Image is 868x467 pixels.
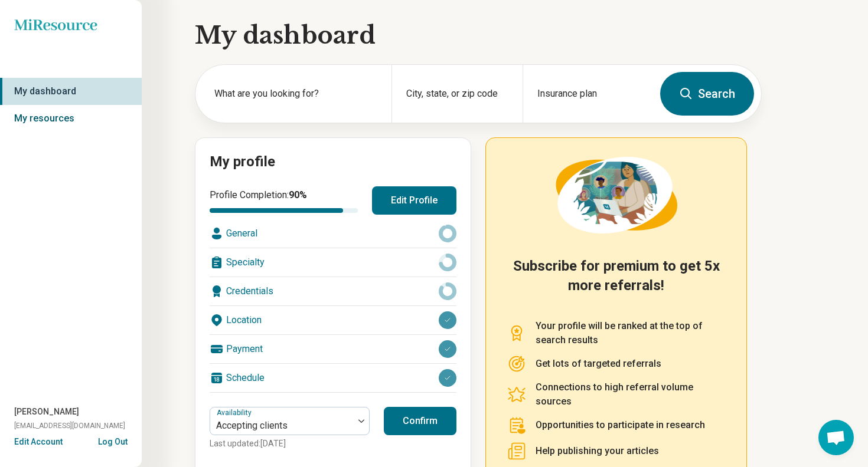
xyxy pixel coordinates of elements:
div: Payment [210,335,456,363]
p: Opportunities to participate in research [536,418,705,432]
h2: My profile [210,152,456,172]
div: Schedule [210,364,456,392]
button: Edit Profile [372,186,456,215]
label: Availability [217,409,254,417]
h1: My dashboard [195,19,762,52]
div: General [210,219,456,248]
button: Log Out [98,436,128,445]
div: Open chat [818,420,854,455]
h2: Subscribe for premium to get 5x more referrals! [507,256,725,305]
p: Last updated: [DATE] [210,438,370,450]
span: [PERSON_NAME] [14,406,79,418]
button: Edit Account [14,436,63,448]
div: Location [210,306,456,334]
p: Help publishing your articles [536,444,659,458]
p: Your profile will be ranked at the top of search results [536,319,725,347]
p: Get lots of targeted referrals [536,357,661,371]
button: Search [660,72,754,116]
span: [EMAIL_ADDRESS][DOMAIN_NAME] [14,420,125,431]
button: Confirm [384,407,456,435]
p: Connections to high referral volume sources [536,380,725,409]
span: 90 % [289,189,307,200]
div: Profile Completion: [210,188,358,213]
label: What are you looking for? [214,87,377,101]
div: Credentials [210,277,456,305]
div: Specialty [210,248,456,277]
